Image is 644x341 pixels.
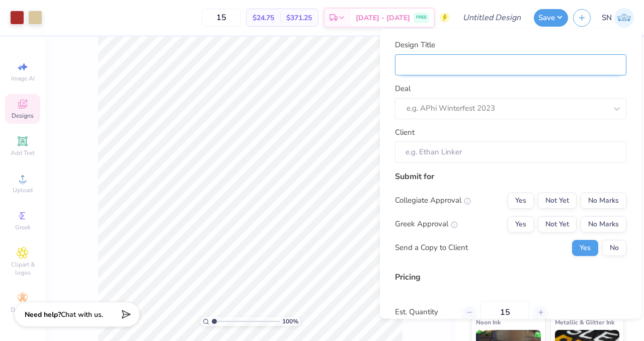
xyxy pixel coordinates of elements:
span: Clipart & logos [5,261,40,277]
label: Client [395,126,415,138]
button: Yes [572,239,598,255]
div: Pricing [395,271,626,283]
span: $24.75 [253,13,274,23]
div: Greek Approval [395,218,458,230]
button: No Marks [581,216,626,232]
span: FREE [416,14,427,21]
span: SN [602,12,612,24]
label: Deal [395,83,411,95]
button: Not Yet [538,192,577,208]
label: Est. Quantity [395,306,455,318]
span: Chat with us. [61,310,103,319]
input: e.g. Ethan Linker [395,141,626,163]
span: $371.25 [286,13,312,23]
strong: Need help? [25,310,61,319]
span: [DATE] - [DATE] [356,13,410,23]
input: Untitled Design [455,8,529,28]
div: Send a Copy to Client [395,242,468,253]
input: – – [202,9,241,27]
span: Upload [13,186,33,194]
span: 100 % [282,317,298,326]
span: Image AI [11,74,35,82]
button: Save [534,9,568,27]
img: Sylvie Nkole [614,8,634,28]
button: Yes [508,192,534,208]
button: Not Yet [538,216,577,232]
label: Design Title [395,39,435,51]
span: Greek [15,223,31,231]
span: Metallic & Glitter Ink [555,317,614,327]
span: Neon Ink [476,317,501,327]
span: Designs [12,112,34,120]
button: No Marks [581,192,626,208]
button: Yes [508,216,534,232]
span: Decorate [11,306,35,314]
input: – – [480,300,529,323]
button: No [602,239,626,255]
span: Add Text [11,149,35,157]
a: SN [602,8,634,28]
div: Collegiate Approval [395,195,471,206]
div: Submit for [395,170,626,182]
